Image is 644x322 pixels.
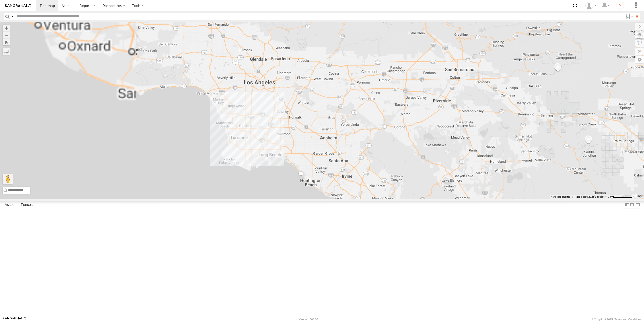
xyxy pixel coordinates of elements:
[18,201,35,208] label: Fences
[5,4,31,7] img: rand-logo.svg
[605,195,634,199] button: Map Scale: 10 km per 73 pixels
[625,201,630,209] label: Dock Summary Table to the Left
[615,318,641,321] a: Terms and Conditions
[616,2,624,10] i: ?
[630,201,635,209] label: Dock Summary Table to the Right
[3,25,10,31] button: Zoom in
[11,13,15,20] label: Search Query
[635,56,644,63] label: Map Settings
[591,318,641,321] div: © Copyright 2025 -
[576,195,603,198] span: Map data ©2025 Google
[551,195,573,199] button: Keyboard shortcuts
[584,2,598,9] div: Dispatch
[2,201,18,208] label: Assets
[3,317,26,322] a: Visit our Website
[623,13,634,20] label: Search Filter Options
[299,318,318,321] div: Version: 305.03
[3,31,10,39] button: Zoom out
[3,39,10,45] button: Zoom Home
[636,196,642,198] a: Terms
[635,201,640,209] label: Hide Summary Table
[3,48,10,55] label: Measure
[3,174,13,184] button: Drag Pegman onto the map to open Street View
[606,195,613,198] span: 10 km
